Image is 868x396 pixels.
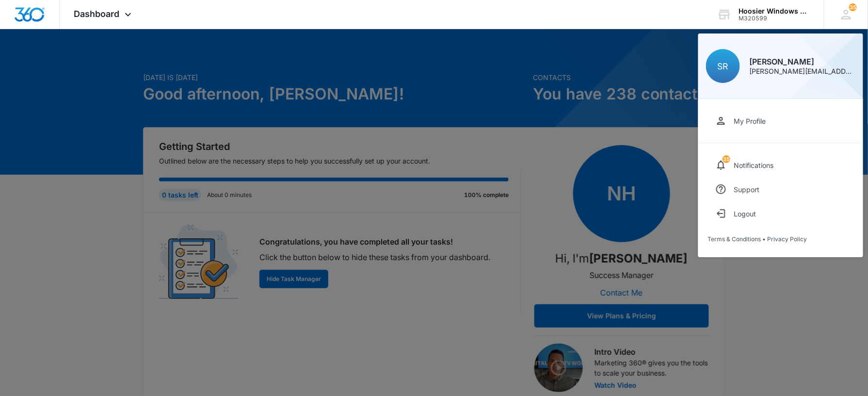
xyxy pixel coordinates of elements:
div: [PERSON_NAME][EMAIL_ADDRESS][DOMAIN_NAME] [750,68,855,75]
div: account name [739,7,810,15]
button: Logout [708,201,853,226]
a: Support [708,177,853,201]
div: notifications count [723,155,730,163]
div: Support [734,185,760,194]
div: notifications count [849,3,857,11]
div: [PERSON_NAME] [750,58,855,66]
div: account id [739,15,810,22]
span: 35 [723,155,730,163]
div: Logout [734,210,756,218]
div: Notifications [734,161,774,169]
div: My Profile [734,117,766,125]
span: 35 [849,3,857,11]
span: Dashboard [74,9,120,19]
a: My Profile [708,109,853,133]
div: • [708,235,853,243]
a: Terms & Conditions [708,235,761,243]
span: SR [718,61,728,71]
a: notifications countNotifications [708,153,853,177]
a: Privacy Policy [768,235,807,243]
